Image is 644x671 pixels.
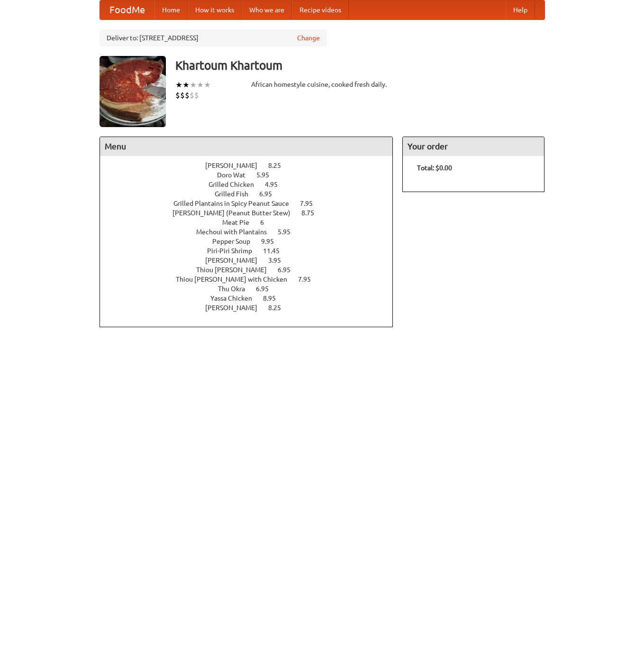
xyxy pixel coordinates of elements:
span: 8.95 [263,294,285,302]
li: $ [194,90,199,101]
a: Pepper Soup 9.95 [212,238,291,245]
h4: Menu [100,137,393,156]
span: 6 [260,219,273,226]
a: [PERSON_NAME] 8.25 [205,162,299,169]
span: 6.95 [278,266,300,274]
a: Grilled Fish 6.95 [215,190,290,198]
span: 8.25 [268,304,290,312]
span: 6.95 [256,285,278,293]
span: Grilled Plantains in Spicy Peanut Sauce [173,200,299,207]
span: 3.95 [268,257,290,264]
span: [PERSON_NAME] [205,162,267,169]
b: Total: $0.00 [417,164,452,172]
a: Thiou [PERSON_NAME] 6.95 [196,266,308,274]
span: Doro Wat [217,171,255,179]
a: Change [297,33,320,43]
li: $ [175,90,180,101]
li: $ [180,90,185,101]
a: Piri-Piri Shrimp 11.45 [207,247,297,255]
a: Grilled Plantains in Spicy Peanut Sauce 7.95 [173,200,330,207]
li: $ [190,90,194,101]
span: Yassa Chicken [210,294,262,302]
span: 8.75 [301,209,324,217]
span: 11.45 [263,247,289,255]
li: ★ [190,80,197,90]
li: ★ [204,80,211,90]
a: [PERSON_NAME] 3.95 [205,257,299,264]
a: Help [506,0,535,19]
a: Thu Okra 6.95 [218,285,286,293]
span: Thiou [PERSON_NAME] with Chicken [176,276,297,283]
a: FoodMe [100,0,154,19]
span: [PERSON_NAME] (Peanut Butter Stew) [172,209,300,217]
h4: Your order [403,137,544,156]
li: ★ [197,80,204,90]
a: Who we are [242,0,292,19]
div: African homestyle cuisine, cooked fresh daily. [251,80,393,89]
a: Yassa Chicken 8.95 [210,294,293,302]
span: 5.95 [256,171,279,179]
a: Home [154,0,188,19]
a: How it works [188,0,242,19]
span: 7.95 [300,200,322,207]
div: Deliver to: [STREET_ADDRESS] [100,29,327,46]
span: Grilled Chicken [209,181,263,188]
span: [PERSON_NAME] [205,304,267,312]
a: Recipe videos [292,0,349,19]
a: Mechoui with Plantains 5.95 [196,228,308,236]
span: Piri-Piri Shrimp [207,247,262,255]
span: Grilled Fish [215,190,258,198]
span: Thiou [PERSON_NAME] [196,266,276,274]
span: 4.95 [265,181,287,188]
span: Thu Okra [218,285,254,293]
li: ★ [182,80,190,90]
img: angular.jpg [100,56,166,127]
span: 6.95 [259,190,281,198]
a: Meat Pie 6 [222,219,281,226]
a: Grilled Chicken 4.95 [209,181,295,188]
span: Meat Pie [222,219,259,226]
span: 7.95 [298,276,320,283]
span: [PERSON_NAME] [205,257,267,264]
li: $ [185,90,190,101]
span: Pepper Soup [212,238,260,245]
span: 9.95 [261,238,283,245]
a: [PERSON_NAME] (Peanut Butter Stew) 8.75 [172,209,332,217]
a: [PERSON_NAME] 8.25 [205,304,299,312]
span: 8.25 [268,162,290,169]
span: 5.95 [278,228,300,236]
span: Mechoui with Plantains [196,228,276,236]
a: Thiou [PERSON_NAME] with Chicken 7.95 [176,276,328,283]
a: Doro Wat 5.95 [217,171,287,179]
h3: Khartoum Khartoum [175,56,545,75]
li: ★ [175,80,182,90]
